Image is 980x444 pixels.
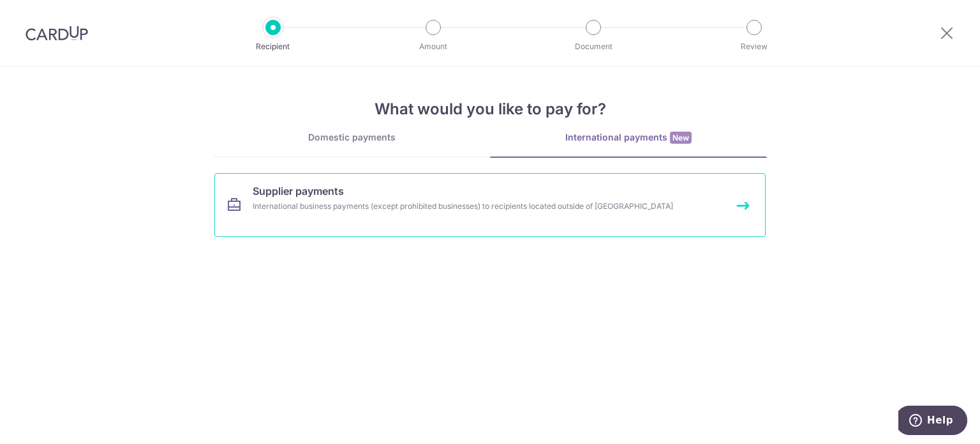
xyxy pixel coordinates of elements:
[898,406,967,438] iframe: Opens a widget where you can find more information
[546,40,641,53] p: Document
[253,200,694,213] div: International business payments (except prohibited businesses) to recipients located outside of [...
[670,132,692,144] span: New
[26,26,88,41] img: CardUp
[213,98,767,121] h4: What would you like to pay for?
[253,183,344,199] span: Supplier payments
[214,173,766,237] a: Supplier paymentsInternational business payments (except prohibited businesses) to recipients loc...
[213,131,490,144] div: Domestic payments
[490,131,767,144] div: International payments
[226,40,320,53] p: Recipient
[29,9,55,20] span: Help
[386,40,480,53] p: Amount
[707,40,801,53] p: Review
